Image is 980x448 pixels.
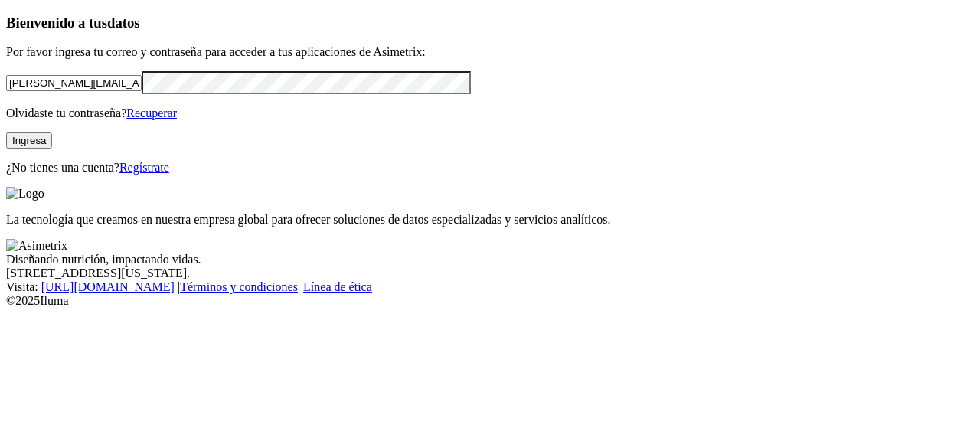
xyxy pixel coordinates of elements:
[303,280,372,293] a: Línea de ética
[6,132,52,149] button: Ingresa
[126,106,177,119] a: Recuperar
[6,253,974,267] div: Diseñando nutrición, impactando vidas.
[107,15,140,31] span: datos
[41,280,175,293] a: [URL][DOMAIN_NAME]
[6,161,974,175] p: ¿No tienes una cuenta?
[6,267,974,280] div: [STREET_ADDRESS][US_STATE].
[6,213,974,227] p: La tecnología que creamos en nuestra empresa global para ofrecer soluciones de datos especializad...
[6,15,974,31] h3: Bienvenido a tus
[119,161,169,174] a: Regístrate
[6,239,67,253] img: Asimetrix
[6,106,974,120] p: Olvidaste tu contraseña?
[6,280,974,294] div: Visita : | |
[6,187,44,201] img: Logo
[6,45,974,59] p: Por favor ingresa tu correo y contraseña para acceder a tus aplicaciones de Asimetrix:
[180,280,298,293] a: Términos y condiciones
[6,75,142,91] input: Tu correo
[6,294,974,308] div: © 2025 Iluma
